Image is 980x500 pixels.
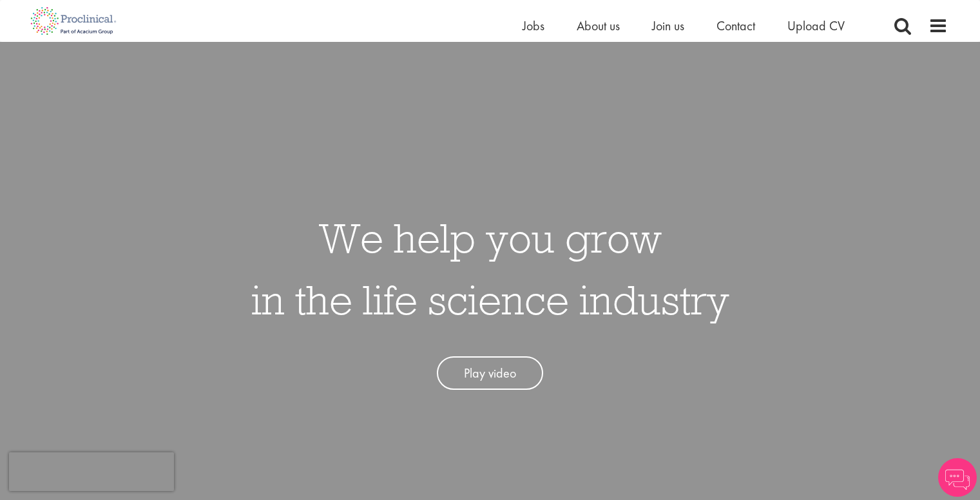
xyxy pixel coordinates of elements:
[938,458,977,497] img: Chatbot
[577,17,620,34] a: About us
[716,17,755,34] a: Contact
[652,17,684,34] a: Join us
[437,356,543,390] a: Play video
[251,207,729,331] h1: We help you grow in the life science industry
[523,17,544,34] a: Jobs
[787,17,845,34] a: Upload CV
